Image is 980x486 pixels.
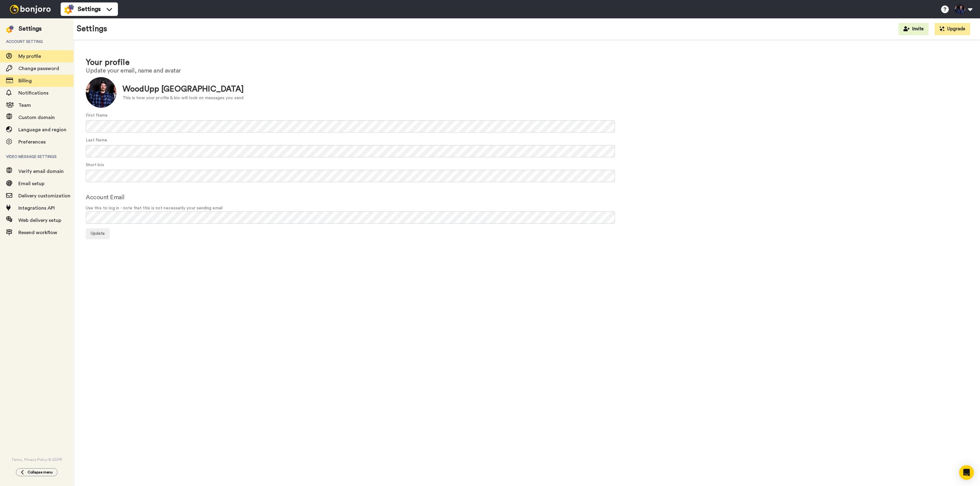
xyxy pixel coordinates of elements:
span: Custom domain [18,115,55,120]
span: Delivery customization [18,193,70,198]
img: settings-colored.svg [64,4,74,14]
span: Preferences [18,140,46,144]
span: Update [91,231,105,236]
span: Web delivery setup [18,218,61,223]
span: Verify email domain [18,169,64,174]
span: Team [18,103,31,108]
span: Integrations API [18,206,55,211]
div: This is how your profile & bio will look on messages you send [123,95,244,101]
label: Account Email [86,193,125,202]
h1: Settings [77,24,107,33]
label: Short bio [86,162,104,168]
span: Change password [18,66,59,71]
div: Open Intercom Messenger [959,465,974,480]
button: Upgrade [935,23,970,35]
img: bj-logo-header-white.svg [7,5,53,13]
span: Use this to log in - note that this is not necessarily your sending email [86,205,968,211]
button: Update [86,228,110,239]
span: My profile [18,54,41,59]
div: WoodUpp [GEOGRAPHIC_DATA] [123,84,244,95]
span: Collapse menu [28,470,53,475]
span: Email setup [18,181,44,186]
span: Language and region [18,127,66,132]
h1: Your profile [86,58,968,67]
button: Invite [899,23,929,35]
span: Resend workflow [18,230,57,235]
span: Settings [78,5,101,13]
span: Notifications [18,91,48,95]
button: Collapse menu [16,468,58,476]
img: settings-colored.svg [6,25,14,33]
label: Last Name [86,137,107,144]
span: Billing [18,78,32,83]
h2: Update your email, name and avatar [86,67,968,74]
div: Settings [19,24,42,33]
label: First Name [86,112,107,119]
